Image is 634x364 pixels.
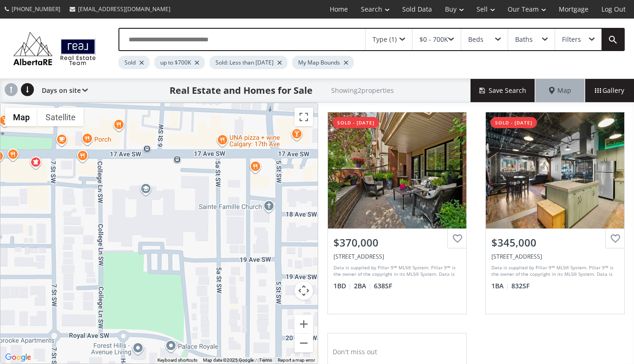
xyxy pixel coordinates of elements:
button: Save Search [471,79,536,102]
div: $370,000 [333,235,461,250]
div: Type (1) [373,36,397,43]
button: Toggle fullscreen view [294,108,313,126]
a: Terms [259,357,272,363]
button: Show satellite imagery [38,108,84,126]
div: $0 - 700K [419,36,448,43]
div: Filters [562,36,581,43]
a: sold - [DATE]$345,000[STREET_ADDRESS]Data is supplied by Pillar 9™ MLS® System. Pillar 9™ is the ... [476,103,634,324]
div: Map [536,79,585,102]
div: Sold [118,56,150,69]
span: Map data ©2025 Google [203,357,254,363]
span: 2 BA [354,281,372,291]
button: Zoom in [294,315,313,333]
h1: Real Estate and Homes for Sale [170,84,313,97]
span: 1 BD [333,281,352,291]
span: 638 SF [374,281,392,291]
span: Map [549,86,571,95]
button: Show street map [5,108,38,126]
button: Zoom out [294,334,313,352]
img: Google [3,351,33,364]
div: Data is supplied by Pillar 9™ MLS® System. Pillar 9™ is the owner of the copyright in its MLS® Sy... [491,264,616,278]
div: up to $700K [154,56,205,69]
div: $345,000 [491,235,619,250]
button: Keyboard shortcuts [157,357,197,364]
div: Baths [515,36,533,43]
h2: Showing 2 properties [331,87,394,94]
div: Days on site [37,79,88,102]
a: [EMAIL_ADDRESS][DOMAIN_NAME] [65,0,175,18]
div: 1730 5A Street SW #109, Calgary, AB T2S 2E9 [333,253,461,260]
div: Data is supplied by Pillar 9™ MLS® System. Pillar 9™ is the owner of the copyright in its MLS® Sy... [333,264,458,278]
span: [PHONE_NUMBER] [12,5,60,13]
span: 832 SF [511,281,529,291]
span: [EMAIL_ADDRESS][DOMAIN_NAME] [78,5,170,13]
a: sold - [DATE]$370,000[STREET_ADDRESS]Data is supplied by Pillar 9™ MLS® System. Pillar 9™ is the ... [318,103,476,324]
div: Beds [468,36,484,43]
span: Gallery [595,86,624,95]
a: Report a map error [278,357,315,363]
a: Open this area in Google Maps (opens a new window) [3,351,33,364]
div: Sold: Less than [DATE] [209,56,288,69]
div: Gallery [585,79,634,102]
span: Don't miss out [333,347,377,356]
div: 610 17 Avenue SW #502, Calgary, AB T2S 0B4 [491,253,619,260]
span: 1 BA [491,281,509,291]
div: My Map Bounds [292,56,354,69]
img: Logo [9,30,100,67]
button: Map camera controls [294,281,313,300]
